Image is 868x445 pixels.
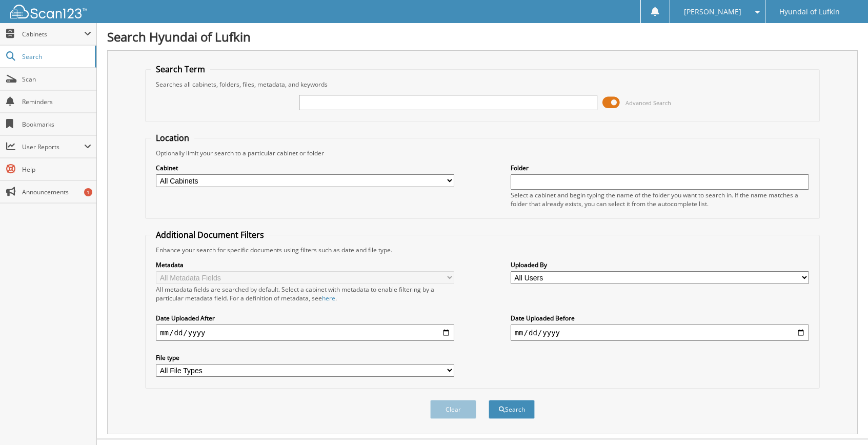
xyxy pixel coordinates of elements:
span: Announcements [22,188,91,196]
img: scan123-logo-white.svg [10,5,87,18]
span: Cabinets [22,30,84,38]
label: File type [156,353,454,362]
label: Date Uploaded Before [511,314,809,322]
label: Uploaded By [511,260,809,269]
span: Bookmarks [22,120,91,129]
span: Reminders [22,97,91,106]
label: Cabinet [156,164,454,172]
legend: Search Term [151,64,210,75]
div: Searches all cabinets, folders, files, metadata, and keywords [151,80,814,89]
input: end [511,325,809,341]
span: User Reports [22,143,84,151]
button: Clear [430,400,476,419]
span: Hyundai of Lufkin [779,9,840,15]
a: here [322,294,335,302]
legend: Additional Document Filters [151,229,269,240]
legend: Location [151,132,194,144]
span: [PERSON_NAME] [684,9,741,15]
span: Scan [22,75,91,84]
button: Search [489,400,535,419]
h1: Search Hyundai of Lufkin [107,28,858,45]
div: Select a cabinet and begin typing the name of the folder you want to search in. If the name match... [511,191,809,208]
span: Help [22,165,91,174]
span: Search [22,52,90,61]
label: Folder [511,164,809,172]
div: 1 [84,188,92,196]
div: Enhance your search for specific documents using filters such as date and file type. [151,246,814,254]
span: Advanced Search [625,99,671,107]
div: Optionally limit your search to a particular cabinet or folder [151,149,814,157]
div: All metadata fields are searched by default. Select a cabinet with metadata to enable filtering b... [156,285,454,302]
input: start [156,325,454,341]
label: Date Uploaded After [156,314,454,322]
label: Metadata [156,260,454,269]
